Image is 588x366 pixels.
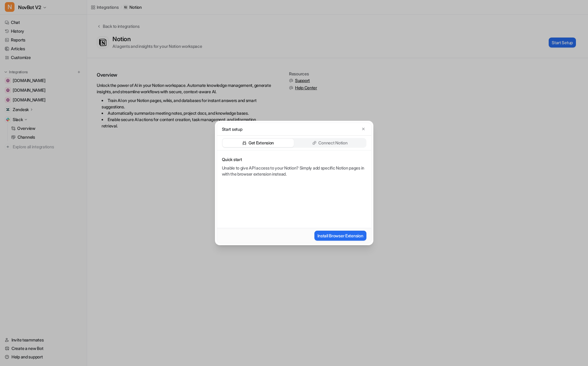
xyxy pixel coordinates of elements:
[318,140,347,146] p: Connect Notion
[222,157,365,163] p: Quick start
[222,165,365,177] p: Unable to give API access to your Notion? Simply add specific Notion pages in with the browser ex...
[249,140,274,146] p: Get Extension
[222,126,242,132] p: Start setup
[314,231,366,241] button: Install Browser Extension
